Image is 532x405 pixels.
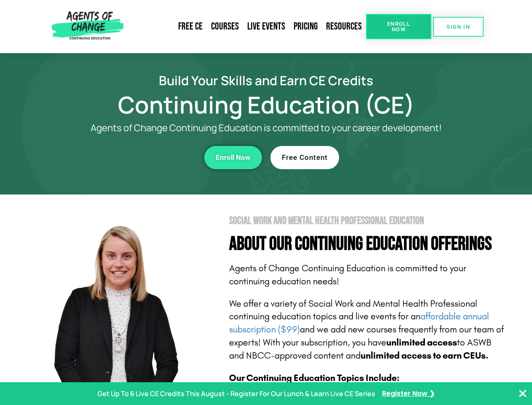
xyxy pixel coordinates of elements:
[446,24,470,30] span: SIGN IN
[26,95,506,114] h1: Continuing Education (CE)
[26,74,506,86] h2: Build Your Skills and Earn CE Credits
[380,21,418,32] span: Enroll Now
[243,17,289,36] a: Live Events
[282,154,328,161] span: Free Content
[382,388,435,400] a: Register Now ❯
[366,14,431,39] a: Enroll Now
[322,17,366,36] a: Resources
[361,350,489,361] b: unlimited access to earn CEUs.
[386,337,457,348] b: unlimited access
[270,146,339,169] a: Free Content
[60,123,473,133] p: Agents of Change Continuing Education is committed to your career development!
[289,17,322,36] a: Pricing
[127,17,366,36] nav: Menu
[229,216,506,226] h2: Social Work and Mental Health Professional Education
[229,235,506,254] h4: About Our Continuing Education Offerings
[174,17,207,36] a: Free CE
[433,17,484,37] a: SIGN IN
[229,297,506,362] p: We offer a variety of Social Work and Mental Health Professional continuing education topics and ...
[204,146,262,169] a: Enroll Now
[229,263,466,287] span: Agents of Change Continuing Education is committed to your continuing education needs!
[216,154,251,161] span: Enroll Now
[97,388,375,400] p: Get Up To 6 Live CE Credits This August - Register For Our Lunch & Learn Live CE Series
[518,389,528,399] button: Close Banner
[207,17,243,36] a: Courses
[229,373,399,383] b: Our Continuing Education Topics Include:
